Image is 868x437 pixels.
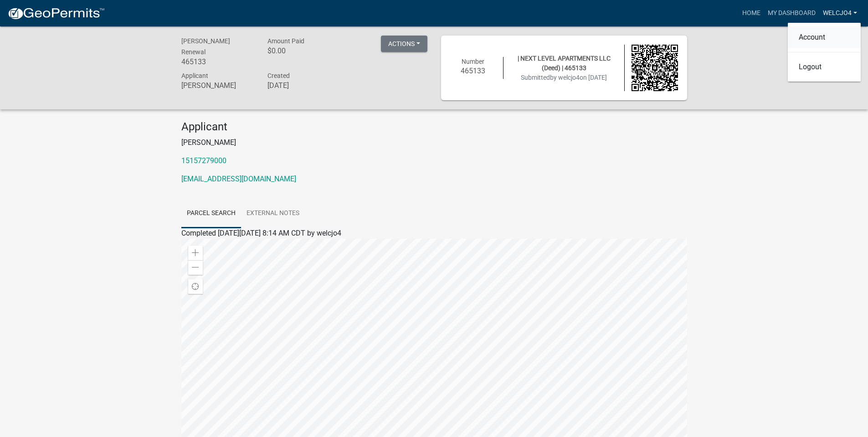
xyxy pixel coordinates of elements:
[181,175,296,183] a: [EMAIL_ADDRESS][DOMAIN_NAME]
[188,260,203,275] div: Zoom out
[267,72,290,79] span: Created
[181,137,687,148] p: [PERSON_NAME]
[181,72,208,79] span: Applicant
[739,5,764,22] a: Home
[181,156,226,165] a: 15157279000
[188,246,203,260] div: Zoom in
[181,120,687,134] h4: Applicant
[267,46,340,55] h6: $0.00
[241,199,305,228] a: External Notes
[267,37,304,45] span: Amount Paid
[462,58,484,65] span: Number
[188,279,203,294] div: Find my location
[788,23,861,82] div: welcjo4
[450,67,497,75] h6: 465133
[521,74,607,81] span: Submitted on [DATE]
[550,74,580,81] span: by welcjo4
[181,37,230,56] span: [PERSON_NAME] Renewal
[181,57,254,66] h6: 465133
[381,36,427,52] button: Actions
[518,55,611,72] span: | NEXT LEVEL APARTMENTS LLC (Deed) | 465133
[267,81,340,90] h6: [DATE]
[788,26,861,48] a: Account
[764,5,819,22] a: My Dashboard
[819,5,861,22] a: welcjo4
[181,229,341,237] span: Completed [DATE][DATE] 8:14 AM CDT by welcjo4
[788,56,861,78] a: Logout
[181,81,254,90] h6: [PERSON_NAME]
[632,45,678,91] img: QR code
[181,199,241,228] a: Parcel search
